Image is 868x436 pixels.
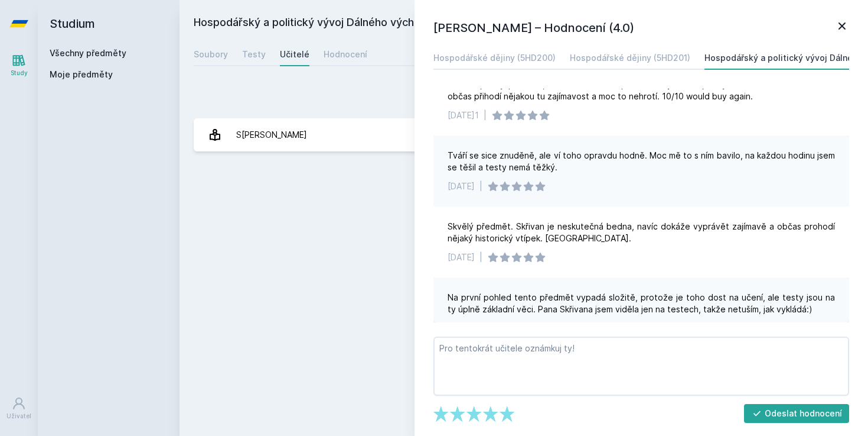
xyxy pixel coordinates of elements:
[242,43,266,66] a: Testy
[50,48,126,58] a: Všechny předměty
[324,43,367,66] a: Hodnocení
[50,69,113,80] span: Moje předměty
[280,49,309,60] div: Učitelé
[242,49,266,60] div: Testy
[11,69,28,77] div: Study
[448,79,835,102] div: Velmi zajímavý předmět, člověk se dozví spoustu nových a zajímavých informací. Skřivan navíc obča...
[6,412,31,421] div: Uživatel
[194,118,854,151] a: S[PERSON_NAME] 8 hodnocení 4.0
[2,47,35,83] a: Study
[194,49,228,60] div: Soubory
[194,14,722,33] h2: Hospodářský a politický vývoj Dálného východu ve 20. století (5HD337)
[280,43,309,66] a: Učitelé
[194,43,228,66] a: Soubory
[448,150,835,173] div: Tváří se sice znuděně, ale ví toho opravdu hodně. Moc mě to s ním bavilo, na každou hodinu jsem s...
[448,109,479,121] div: [DATE]1
[324,49,367,60] div: Hodnocení
[484,109,487,121] div: |
[2,390,35,427] a: Uživatel
[236,123,307,147] div: S[PERSON_NAME]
